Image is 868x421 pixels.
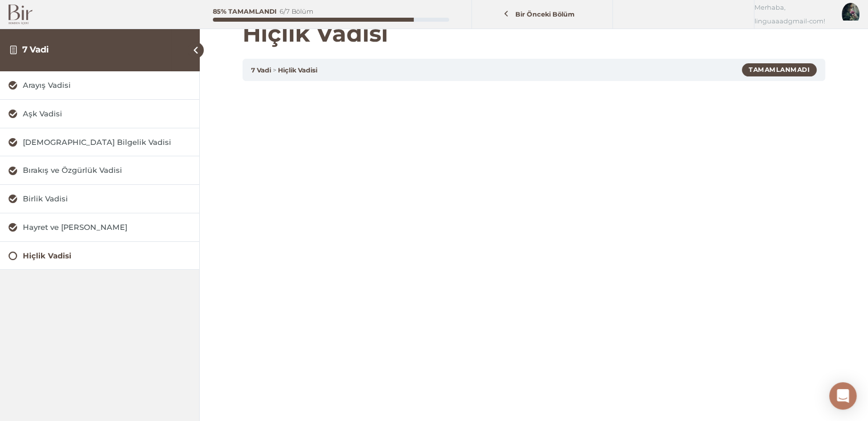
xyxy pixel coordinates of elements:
[23,193,191,204] div: Birlik Vadisi
[9,250,191,261] a: Hiçlik Vadisi
[23,222,191,233] div: Hayret ve [PERSON_NAME]
[23,137,191,148] div: [DEMOGRAPHIC_DATA] Bilgelik Vadisi
[9,165,191,176] a: Bırakış ve Özgürlük Vadisi
[9,108,191,119] a: Aşk Vadisi
[475,4,610,25] a: Bir Önceki Bölüm
[251,66,271,74] a: 7 Vadi
[243,20,825,47] h1: Hiçlik Vadisi
[9,222,191,233] a: Hayret ve [PERSON_NAME]
[9,193,191,204] a: Birlik Vadisi
[742,63,817,76] div: Tamamlanmadı
[829,382,857,410] div: Open Intercom Messenger
[23,80,191,91] div: Arayış Vadisi
[9,5,33,25] img: Bir Logo
[278,66,317,74] a: Hiçlik Vadisi
[509,10,582,18] span: Bir Önceki Bölüm
[754,1,833,28] span: Merhaba, linguaaadgmail-com!
[22,44,49,55] a: 7 Vadi
[280,9,313,15] div: 6/7 Bölüm
[213,9,277,15] div: 85% Tamamlandı
[23,165,191,176] div: Bırakış ve Özgürlük Vadisi
[9,80,191,91] a: Arayış Vadisi
[23,108,191,119] div: Aşk Vadisi
[9,137,191,148] a: [DEMOGRAPHIC_DATA] Bilgelik Vadisi
[23,250,191,261] div: Hiçlik Vadisi
[842,3,859,21] img: AyseA1.jpg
